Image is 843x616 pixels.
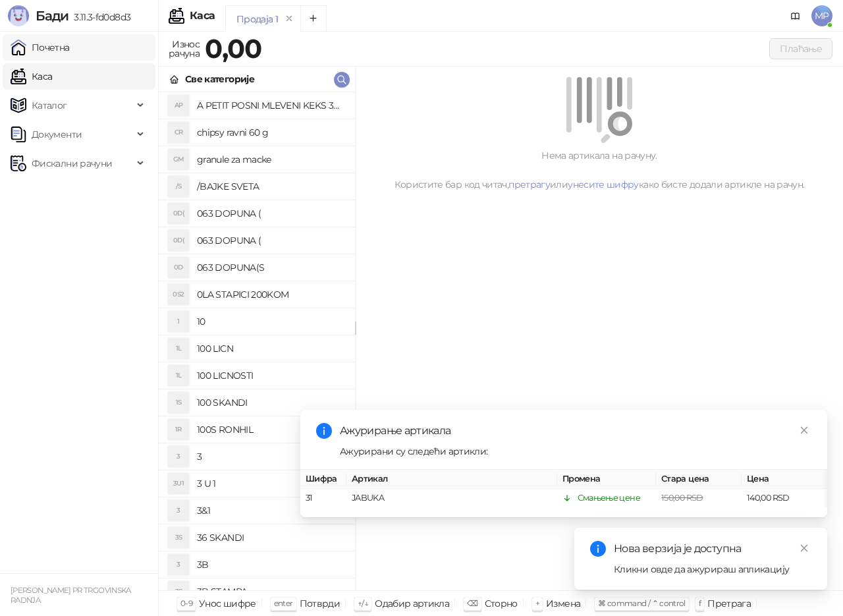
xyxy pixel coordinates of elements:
div: Каса [190,11,215,21]
div: 0S2 [168,284,189,305]
div: Одабир артикла [375,595,449,612]
button: Плаћање [769,38,832,59]
h4: 100 LICNOSTI [197,365,344,386]
div: Измена [546,595,580,612]
h4: 36 SKANDI [197,527,344,548]
h4: 100S RONHIL [197,419,344,440]
th: Промена [557,470,656,489]
div: Потврди [300,595,340,612]
div: Сторно [485,595,518,612]
h4: 10 [197,311,344,332]
span: ↑/↓ [358,598,368,608]
a: Почетна [11,34,70,61]
div: Нова верзија је доступна [614,541,811,557]
span: Каталог [32,92,67,119]
div: Нема артикала на рачуну. Користите бар код читач, или како бисте додали артикле на рачун. [371,148,827,192]
th: Артикал [346,470,557,489]
th: Цена [742,470,827,489]
h4: 063 DOPUNA(S [197,257,344,278]
div: 1L [168,338,189,359]
button: remove [281,13,298,24]
span: f [699,598,701,608]
button: Add tab [300,5,327,32]
div: Ажурирани су следећи артикли: [340,444,811,459]
div: Претрага [707,595,751,612]
h4: 063 DOPUNA ( [197,203,344,224]
span: 150,00 RSD [661,493,703,503]
div: Кликни овде да ажурираш апликацију [614,562,811,576]
span: close [800,426,809,435]
div: 3 [168,446,189,467]
h4: 100 SKANDI [197,392,344,413]
div: 1R [168,419,189,440]
div: Унос шифре [199,595,256,612]
td: 140,00 RSD [742,489,827,508]
div: Смањење цене [578,491,640,505]
h4: A PETIT POSNI MLEVENI KEKS 300G [197,95,344,116]
div: 3 [168,554,189,575]
span: info-circle [316,423,332,439]
span: MP [811,5,832,26]
span: Бади [36,8,68,24]
td: JABUKA [346,489,557,508]
th: Шифра [300,470,346,489]
h4: /BAJKE SVETA [197,176,344,197]
h4: chipsy ravni 60 g [197,122,344,143]
h4: 3B STAMPA [197,581,344,602]
div: 3S [168,527,189,548]
h4: 063 DOPUNA ( [197,230,344,251]
div: 3S [168,581,189,602]
h4: 3&1 [197,500,344,521]
a: Документација [785,5,806,26]
div: 0D( [168,230,189,251]
small: [PERSON_NAME] PR TRGOVINSKA RADNJA [11,586,131,605]
span: 0-9 [180,598,192,608]
span: 3.11.3-fd0d8d3 [68,11,130,23]
div: 0D [168,257,189,278]
div: GM [168,149,189,170]
h4: 3 [197,446,344,467]
strong: 0,00 [205,32,261,65]
td: 31 [300,489,346,508]
span: Фискални рачуни [32,150,112,177]
div: 3U1 [168,473,189,494]
div: Све категорије [185,72,254,86]
div: AP [168,95,189,116]
span: ⌫ [467,598,477,608]
h4: 100 LICN [197,338,344,359]
div: Ажурирање артикала [340,423,811,439]
a: Close [797,541,811,555]
h4: 0LA STAPICI 200KOM [197,284,344,305]
span: enter [274,598,293,608]
div: 0D( [168,203,189,224]
div: /S [168,176,189,197]
img: Logo [8,5,29,26]
span: + [535,598,539,608]
span: Документи [32,121,82,148]
h4: 3 U 1 [197,473,344,494]
div: 1S [168,392,189,413]
a: претрагу [508,179,550,190]
div: CR [168,122,189,143]
span: ⌘ command / ⌃ control [598,598,686,608]
a: Close [797,423,811,437]
a: унесите шифру [568,179,639,190]
span: info-circle [590,541,606,557]
h4: 3B [197,554,344,575]
div: 1 [168,311,189,332]
div: 1L [168,365,189,386]
span: close [800,544,809,553]
th: Стара цена [656,470,742,489]
h4: granule za macke [197,149,344,170]
a: Каса [11,63,52,90]
div: 3 [168,500,189,521]
div: Износ рачуна [166,36,202,62]
div: Продаја 1 [236,12,278,26]
div: grid [159,92,355,590]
